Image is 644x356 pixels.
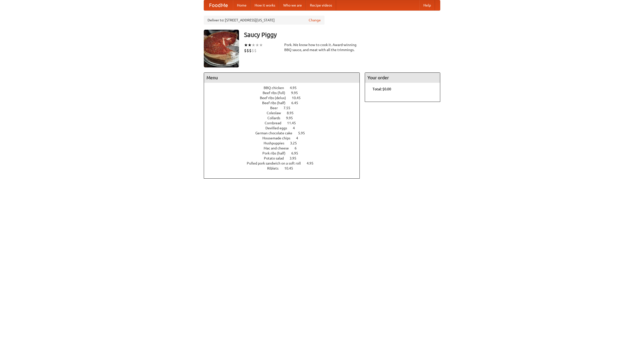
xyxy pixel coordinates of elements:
span: 10.45 [292,96,306,100]
h4: Your order [365,73,440,83]
li: ★ [248,42,252,48]
a: Pork ribs (half) 6.95 [262,151,307,155]
span: 6 [295,146,302,150]
a: Cornbread 11.45 [265,121,305,125]
a: Pulled pork sandwich on a soft roll 4.95 [247,161,323,165]
span: German chocolate cake [255,131,297,135]
li: $ [249,48,252,53]
h4: Menu [204,73,359,83]
a: Potato salad 3.95 [264,156,306,160]
li: ★ [259,42,263,48]
img: angular.jpg [204,30,239,67]
a: Recipe videos [306,0,336,10]
span: 4.95 [307,161,318,165]
span: 3.25 [290,141,302,145]
span: 4.95 [290,86,302,90]
a: Change [309,18,321,23]
a: Who we are [279,0,306,10]
li: ★ [244,42,248,48]
span: 8.95 [287,111,299,115]
span: Beer [270,106,283,110]
span: 9.95 [286,116,298,120]
span: Coleslaw [267,111,286,115]
div: Pork. We know how to cook it. Award-winning BBQ sauce, and meat with all the trimmings. [284,42,360,52]
span: Potato salad [264,156,289,160]
li: $ [247,48,249,53]
span: Collards [267,116,285,120]
span: 4 [293,126,300,130]
span: Riblets [267,166,284,170]
a: Beef ribs (full) 9.95 [263,91,307,95]
span: 3.95 [290,156,301,160]
div: Deliver to: [STREET_ADDRESS][US_STATE] [204,16,325,25]
a: Home [233,0,251,10]
span: Housemade chips [262,136,295,140]
a: How it works [251,0,279,10]
a: German chocolate cake 5.95 [255,131,314,135]
li: $ [252,48,254,53]
a: Hushpuppies 3.25 [264,141,306,145]
a: Riblets 10.45 [267,166,302,170]
a: BBQ chicken 4.95 [264,86,306,90]
span: 9.95 [291,91,303,95]
span: Beef ribs (full) [263,91,290,95]
span: Beef ribs (half) [262,101,291,105]
span: Hushpuppies [264,141,289,145]
a: Coleslaw 8.95 [267,111,303,115]
span: 7.55 [284,106,295,110]
span: 6.45 [291,101,303,105]
a: Devilled eggs 4 [265,126,304,130]
a: Beer 7.55 [270,106,300,110]
li: $ [244,48,247,53]
a: FoodMe [204,0,233,10]
a: Mac and cheese 6 [264,146,306,150]
a: Beef ribs (delux) 10.45 [260,96,310,100]
li: ★ [255,42,259,48]
a: Collards 9.95 [267,116,302,120]
span: BBQ chicken [264,86,289,90]
span: 5.95 [298,131,310,135]
span: 6.95 [291,151,303,155]
span: 4 [296,136,303,140]
span: Pork ribs (half) [262,151,291,155]
span: Pulled pork sandwich on a soft roll [247,161,306,165]
li: $ [254,48,257,53]
h3: Saucy Piggy [244,30,440,40]
span: Devilled eggs [265,126,292,130]
a: Housemade chips 4 [262,136,307,140]
a: Help [419,0,435,10]
li: ★ [252,42,255,48]
b: Total: $0.00 [373,87,391,91]
span: 11.45 [287,121,301,125]
span: Mac and cheese [264,146,294,150]
a: Beef ribs (half) 6.45 [262,101,307,105]
span: Beef ribs (delux) [260,96,291,100]
span: Cornbread [265,121,286,125]
span: 10.45 [284,166,298,170]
